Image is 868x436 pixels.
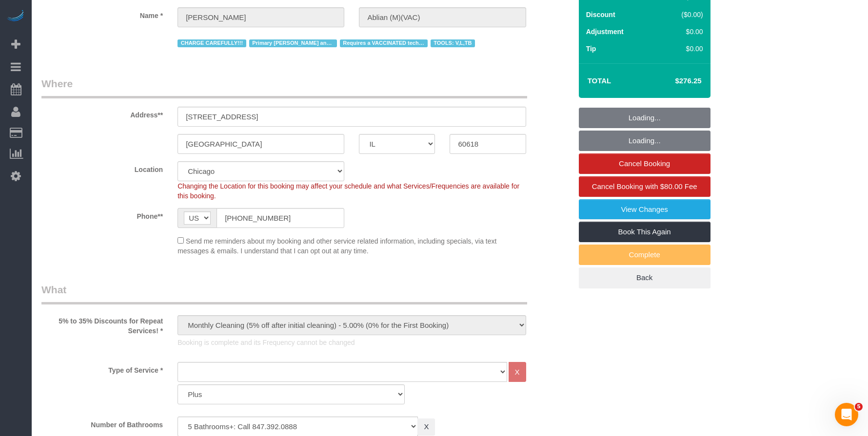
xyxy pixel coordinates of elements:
span: Cancel Booking with $80.00 Fee [592,182,697,190]
span: TOOLS: V,L,TB [431,39,475,47]
label: Location [34,161,170,174]
a: Book This Again [579,222,710,242]
span: 5 [855,403,863,411]
span: Primary [PERSON_NAME] and [PERSON_NAME] [249,39,337,47]
label: Name * [34,7,170,20]
iframe: Intercom live chat [835,403,858,426]
span: Changing the Location for this booking may affect your schedule and what Services/Frequencies are... [178,182,519,200]
label: Adjustment [586,27,624,37]
a: View Changes [579,199,710,220]
span: CHARGE CAREFULLY!!! [178,39,246,47]
a: X [417,418,435,435]
label: Number of Bathrooms [34,417,170,430]
label: Tip [586,44,596,54]
legend: What [41,283,527,304]
a: Cancel Booking with $80.00 Fee [579,176,710,197]
p: Booking is complete and its Frequency cannot be changed [178,338,526,347]
label: 5% to 35% Discounts for Repeat Services! * [34,313,170,336]
label: Discount [586,10,615,19]
input: Last Name* [359,7,526,27]
div: $0.00 [658,27,703,37]
legend: Where [41,76,527,98]
div: $0.00 [658,44,703,54]
span: Send me reminders about my booking and other service related information, including specials, via... [178,237,496,255]
strong: Total [588,76,612,85]
input: Zip Code** [450,134,526,154]
h4: $276.25 [646,77,701,85]
span: Requires a VACCINATED tech/trainee [340,39,428,47]
a: Cancel Booking [579,153,710,174]
input: First Name** [178,7,344,27]
a: Back [579,267,710,288]
label: Type of Service * [34,362,170,375]
div: ($0.00) [658,10,703,19]
img: Automaid Logo [6,10,25,23]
